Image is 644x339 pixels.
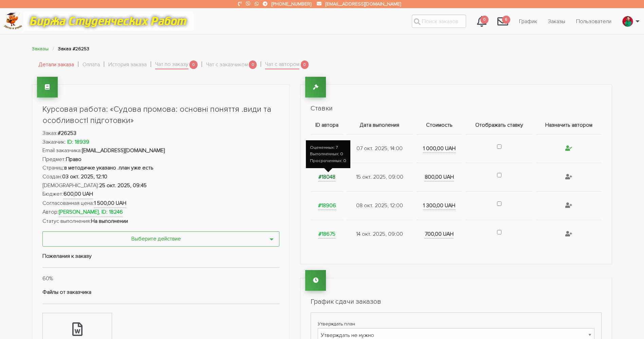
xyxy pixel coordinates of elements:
span: 0 [301,60,309,69]
a: График [514,15,542,28]
li: Заказ: [42,129,279,138]
strong: 03 окт. 2025, 12:10 [62,173,107,180]
th: Отображать ставку [464,116,534,135]
strong: [EMAIL_ADDRESS][DOMAIN_NAME] [82,147,165,154]
td: 08 окт. 2025, 12:00 [345,191,415,220]
strong: #18675 [318,230,335,238]
a: Чат с заказчиком [206,60,248,69]
li: Согласованная цена: [42,199,279,208]
label: Утверждать план [318,320,594,328]
img: motto-12e01f5a76059d5f6a28199ef077b1f78e012cfde436ab5cf1d4517935686d32.gif [23,12,193,31]
a: #18675 [318,231,335,237]
a: Чат с автором [265,60,299,70]
a: [PHONE_NUMBER] [272,1,311,7]
a: [PERSON_NAME], ID: 18246 [59,209,123,215]
strong: ID: 18939 [67,139,89,145]
button: Выберите действие [42,231,279,247]
div: Просроченных: 0 [310,158,346,164]
strong: 700,00 UAH [425,230,454,238]
strong: 1 300,00 UAH [423,201,455,210]
li: Автор: [42,208,279,217]
th: Назначить автором [534,116,602,135]
td: 07 окт. 2025, 14:00 [345,134,415,163]
a: Чат по заказу [155,60,188,70]
a: Оплата [82,60,100,69]
strong: 800,00 UAH [425,173,454,181]
li: Заказчик: [42,138,279,147]
a: Заказы [32,46,49,52]
span: 0 [480,16,489,24]
td: 15 окт. 2025, 09:00 [345,163,415,191]
strong: 600,00 UAH [63,190,93,199]
a: 0 [472,12,492,31]
a: #18048 [318,174,335,180]
strong: 1 500,00 UAH [94,199,126,208]
a: ID: 18939 [66,139,89,145]
span: 0 [189,60,198,69]
strong: #18906 [318,201,336,210]
li: Статус выполнения: [42,217,279,226]
strong: На выполнении [91,218,128,225]
a: Пользователи [571,15,617,28]
li: Email заказчика: [42,146,279,155]
span: 0 [249,60,257,69]
li: Заказ #26253 [58,45,89,53]
strong: в методичке указано .план уже есть [64,164,153,171]
th: Стоимость [415,116,464,135]
strong: Файлы от заказчика [42,289,91,296]
h1: Курсовая работа: «Судова промова: основні поняття .види та особливостІ підготовки» [42,104,279,126]
a: [EMAIL_ADDRESS][DOMAIN_NAME] [326,1,401,7]
h2: Ставки [311,104,602,113]
th: Дата выполения [345,116,415,135]
img: excited_171337-2006.jpg [623,16,633,27]
a: 6 [492,12,514,31]
strong: 1 000,00 UAH [423,144,456,153]
strong: Право [66,156,81,163]
img: logo-c4363faeb99b52c628a42810ed6dfb4293a56d4e4775eb116515dfe7f33672af.png [4,13,22,30]
div: Выполненных: 0 [310,151,346,157]
h2: График сдачи заказов [311,297,602,306]
input: Поиск заказов [412,15,466,28]
strong: [PERSON_NAME], ID: 18246 [59,208,123,217]
a: Детали заказа [39,60,74,69]
strong: Пожелания к заказу [42,253,92,260]
strong: #18048 [318,173,335,181]
strong: 25 окт. 2025, 09:45 [99,182,147,189]
a: #18906 [318,202,336,209]
strong: #26253 [58,130,76,137]
li: Предмет: [42,155,279,164]
a: История заказа [108,60,147,69]
span: 6 [502,16,510,24]
li: [DEMOGRAPHIC_DATA]: [42,181,279,190]
a: Заказы [542,15,571,28]
th: ID автора [311,116,345,135]
li: Создан: [42,173,279,181]
td: 14 окт. 2025, 09:00 [345,220,415,248]
div: Оцененных: 7 [310,144,346,151]
li: Бюджет: [42,190,279,199]
li: Страниц: [42,164,279,173]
